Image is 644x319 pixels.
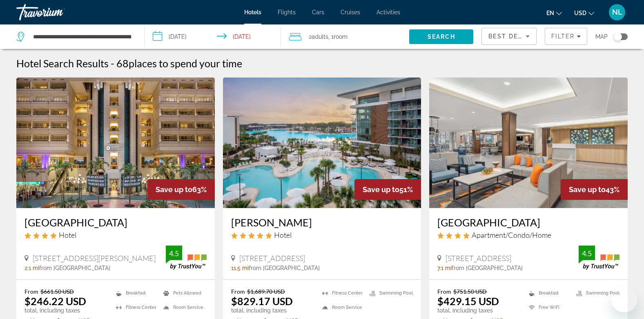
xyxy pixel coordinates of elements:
[312,9,324,16] a: Cars
[429,78,628,208] img: Hyatt House Orlando International Drive
[318,288,365,298] li: Fitness Center
[223,78,421,208] img: Conrad Orlando
[309,31,328,42] span: 2
[446,254,511,263] span: [STREET_ADDRESS]
[25,230,207,239] div: 4 star Hotel
[145,24,281,49] button: Select check in and out date
[116,57,242,69] h2: 68
[612,8,622,16] span: NL
[231,307,312,314] p: total, including taxes
[166,246,207,270] img: TrustYou guest rating badge
[16,57,109,69] h1: Hotel Search Results
[39,265,110,271] span: from [GEOGRAPHIC_DATA]
[278,9,296,16] a: Flights
[488,33,531,40] span: Best Deals
[437,288,451,295] span: From
[111,57,114,69] span: -
[545,28,587,45] button: Filters
[147,179,215,200] div: 63%
[608,33,628,40] button: Toggle map
[334,33,348,40] span: Room
[159,302,207,312] li: Room Service
[365,288,413,298] li: Swimming Pool
[33,254,156,263] span: [STREET_ADDRESS][PERSON_NAME]
[561,179,628,200] div: 43%
[25,216,207,228] a: [GEOGRAPHIC_DATA]
[606,4,628,21] button: User Menu
[247,288,285,295] del: $1,689.70 USD
[244,9,261,16] a: Hotels
[437,216,619,228] a: [GEOGRAPHIC_DATA]
[328,31,348,42] span: , 1
[249,265,320,271] span: from [GEOGRAPHIC_DATA]
[546,7,562,19] button: Change language
[274,230,292,239] span: Hotel
[437,295,499,307] ins: $429.15 USD
[525,302,572,312] li: Free WiFi
[551,33,575,40] span: Filter
[611,286,637,312] iframe: Button to launch messaging window
[25,307,105,314] p: total, including taxes
[546,10,554,16] span: en
[231,216,413,228] a: [PERSON_NAME]
[525,288,572,298] li: Breakfast
[579,246,619,270] img: TrustYou guest rating badge
[112,288,159,298] li: Breakfast
[488,31,530,41] mat-select: Sort by
[574,10,586,16] span: USD
[25,295,86,307] ins: $246.22 USD
[318,302,365,312] li: Room Service
[25,265,39,271] span: 2.1 mi
[40,288,74,295] del: $661.50 USD
[472,230,551,239] span: Apartment/Condo/Home
[595,31,608,42] span: Map
[166,248,182,258] div: 4.5
[231,230,413,239] div: 5 star Hotel
[409,29,473,44] button: Search
[239,254,305,263] span: [STREET_ADDRESS]
[428,33,455,40] span: Search
[231,295,293,307] ins: $829.17 USD
[341,9,360,16] a: Cruises
[16,78,215,208] img: Hyatt Regency Orlando International Airport
[312,33,328,40] span: Adults
[129,57,242,69] span: places to spend your time
[574,7,594,19] button: Change currency
[437,265,452,271] span: 7.1 mi
[452,265,523,271] span: from [GEOGRAPHIC_DATA]
[572,288,619,298] li: Swimming Pool
[354,179,421,200] div: 51%
[453,288,487,295] del: $751.50 USD
[363,185,399,194] span: Save up to
[32,31,132,43] input: Search hotel destination
[231,288,245,295] span: From
[437,307,518,314] p: total, including taxes
[156,185,192,194] span: Save up to
[377,9,400,16] a: Activities
[569,185,606,194] span: Save up to
[437,230,619,239] div: 4 star Apartment
[16,2,98,23] a: Travorium
[112,302,159,312] li: Fitness Center
[579,248,595,258] div: 4.5
[231,265,249,271] span: 11.5 mi
[59,230,76,239] span: Hotel
[159,288,207,298] li: Pets Allowed
[25,288,38,295] span: From
[281,24,409,49] button: Travelers: 2 adults, 0 children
